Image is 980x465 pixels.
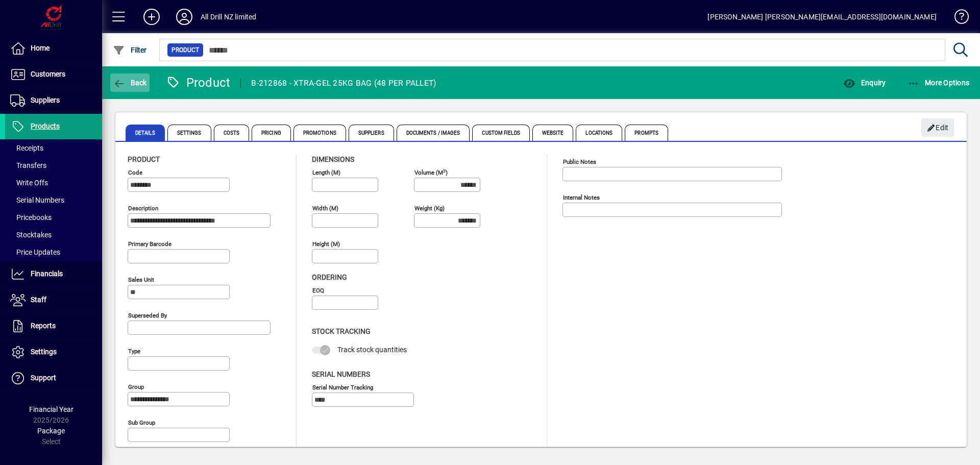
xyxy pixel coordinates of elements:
[312,240,340,248] mat-label: Height (m)
[5,287,102,313] a: Staff
[10,161,46,169] span: Transfers
[128,419,155,426] mat-label: Sub group
[947,2,967,35] a: Knowledge Base
[293,125,346,141] span: Promotions
[312,327,371,335] span: Stock Tracking
[312,169,340,176] mat-label: Length (m)
[167,125,211,141] span: Settings
[841,74,888,92] button: Enquiry
[5,174,102,191] a: Write Offs
[29,405,73,413] span: Financial Year
[128,155,160,163] span: Product
[168,8,201,26] button: Profile
[312,155,354,163] span: Dimensions
[905,74,972,92] button: More Options
[563,158,596,165] mat-label: Public Notes
[312,273,347,281] span: Ordering
[349,125,394,141] span: Suppliers
[110,74,150,92] button: Back
[31,270,63,278] span: Financials
[5,191,102,209] a: Serial Numbers
[397,125,470,141] span: Documents / Images
[5,243,102,261] a: Price Updates
[443,168,446,173] sup: 3
[37,427,65,435] span: Package
[337,346,407,354] span: Track stock quantities
[31,70,65,78] span: Customers
[31,374,56,382] span: Support
[10,231,52,239] span: Stocktakes
[110,41,150,59] button: Filter
[312,370,370,378] span: Serial Numbers
[128,383,144,390] mat-label: Group
[128,276,154,283] mat-label: Sales unit
[128,169,142,176] mat-label: Code
[10,213,52,222] span: Pricebooks
[414,169,448,176] mat-label: Volume (m )
[113,79,147,87] span: Back
[472,125,529,141] span: Custom Fields
[5,313,102,339] a: Reports
[414,205,445,212] mat-label: Weight (Kg)
[5,36,102,61] a: Home
[5,226,102,243] a: Stocktakes
[214,125,250,141] span: Costs
[5,62,102,87] a: Customers
[31,122,60,130] span: Products
[128,312,167,319] mat-label: Superseded by
[251,75,436,91] div: B-212868 - XTRA-GEL 25KG BAG (48 PER PALLET)
[31,296,46,304] span: Staff
[128,240,171,248] mat-label: Primary barcode
[128,205,158,212] mat-label: Description
[927,119,949,136] span: Edit
[5,261,102,287] a: Financials
[5,88,102,113] a: Suppliers
[576,125,622,141] span: Locations
[843,79,886,87] span: Enquiry
[31,44,50,52] span: Home
[563,194,600,201] mat-label: Internal Notes
[31,322,56,330] span: Reports
[10,144,43,152] span: Receipts
[10,196,64,204] span: Serial Numbers
[10,179,48,187] span: Write Offs
[312,205,338,212] mat-label: Width (m)
[5,365,102,391] a: Support
[532,125,574,141] span: Website
[908,79,970,87] span: More Options
[31,348,57,356] span: Settings
[102,74,158,92] app-page-header-button: Back
[707,9,937,25] div: [PERSON_NAME] [PERSON_NAME][EMAIL_ADDRESS][DOMAIN_NAME]
[5,209,102,226] a: Pricebooks
[126,125,165,141] span: Details
[166,75,231,91] div: Product
[113,46,147,54] span: Filter
[201,9,257,25] div: All Drill NZ limited
[10,248,60,256] span: Price Updates
[135,8,168,26] button: Add
[312,287,324,294] mat-label: EOQ
[5,339,102,365] a: Settings
[5,157,102,174] a: Transfers
[5,139,102,157] a: Receipts
[171,45,199,55] span: Product
[625,125,668,141] span: Prompts
[128,348,140,355] mat-label: Type
[312,383,373,390] mat-label: Serial Number tracking
[252,125,291,141] span: Pricing
[31,96,60,104] span: Suppliers
[921,118,954,137] button: Edit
